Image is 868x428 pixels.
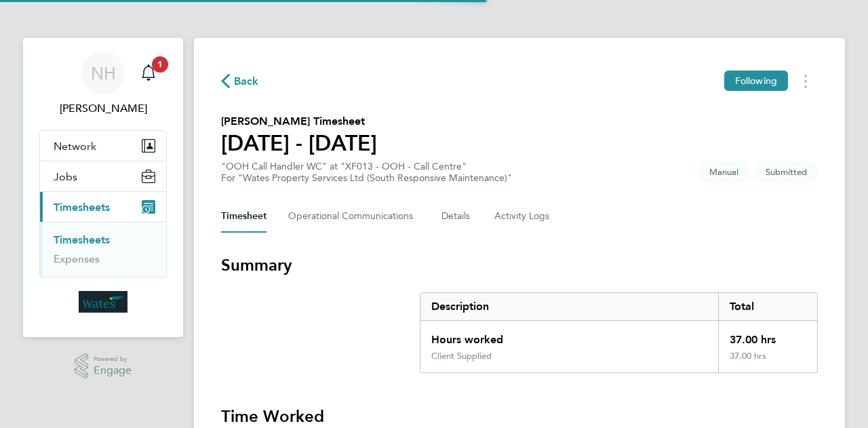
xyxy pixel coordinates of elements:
[420,293,718,320] div: Description
[234,73,259,90] span: Back
[718,351,817,372] div: 37.00 hrs
[441,200,473,233] button: Details
[698,161,749,183] span: This timesheet was manually created.
[755,161,818,183] span: This timesheet is Submitted.
[39,100,167,117] span: Neasha Hooshue
[94,353,132,365] span: Powered by
[54,140,96,153] span: Network
[221,73,259,90] button: Back
[420,292,818,373] div: Summary
[54,233,110,246] a: Timesheets
[221,172,512,184] div: For "Wates Property Services Ltd (South Responsive Maintenance)"
[494,200,551,233] button: Activity Logs
[718,321,817,351] div: 37.00 hrs
[40,192,166,222] button: Timesheets
[40,131,166,161] button: Network
[735,75,777,87] span: Following
[75,353,132,379] a: Powered byEngage
[54,170,77,183] span: Jobs
[135,52,162,95] a: 1
[23,38,183,337] nav: Main navigation
[221,130,377,157] h1: [DATE] - [DATE]
[221,161,512,184] div: "OOH Call Handler WC" at "XF013 - OOH - Call Centre"
[40,222,166,277] div: Timesheets
[221,406,818,427] h3: Time Worked
[79,291,127,313] img: wates-logo-retina.png
[288,200,420,233] button: Operational Communications
[40,161,166,191] button: Jobs
[221,113,377,130] h2: [PERSON_NAME] Timesheet
[718,293,817,320] div: Total
[724,71,788,91] button: Following
[431,351,492,362] div: Client Supplied
[54,252,100,265] a: Expenses
[39,52,167,117] a: NH[PERSON_NAME]
[91,64,116,82] span: NH
[420,321,718,351] div: Hours worked
[221,254,818,276] h3: Summary
[54,201,110,214] span: Timesheets
[221,200,267,233] button: Timesheet
[94,365,132,376] span: Engage
[39,291,167,313] a: Go to home page
[793,71,818,92] button: Timesheets Menu
[152,56,168,73] span: 1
